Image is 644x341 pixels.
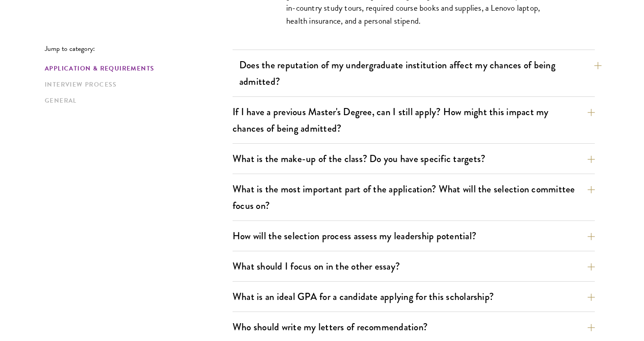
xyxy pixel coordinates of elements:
a: Application & Requirements [45,64,227,73]
button: What should I focus on in the other essay? [233,256,595,276]
button: What is an ideal GPA for a candidate applying for this scholarship? [233,287,595,307]
a: Interview Process [45,80,227,89]
a: General [45,96,227,105]
button: Does the reputation of my undergraduate institution affect my chances of being admitted? [239,55,602,91]
button: If I have a previous Master's Degree, can I still apply? How might this impact my chances of bein... [233,102,595,138]
button: What is the most important part of the application? What will the selection committee focus on? [233,179,595,216]
button: Who should write my letters of recommendation? [233,317,595,337]
button: How will the selection process assess my leadership potential? [233,226,595,246]
p: Jump to category: [45,45,233,53]
button: What is the make-up of the class? Do you have specific targets? [233,149,595,169]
